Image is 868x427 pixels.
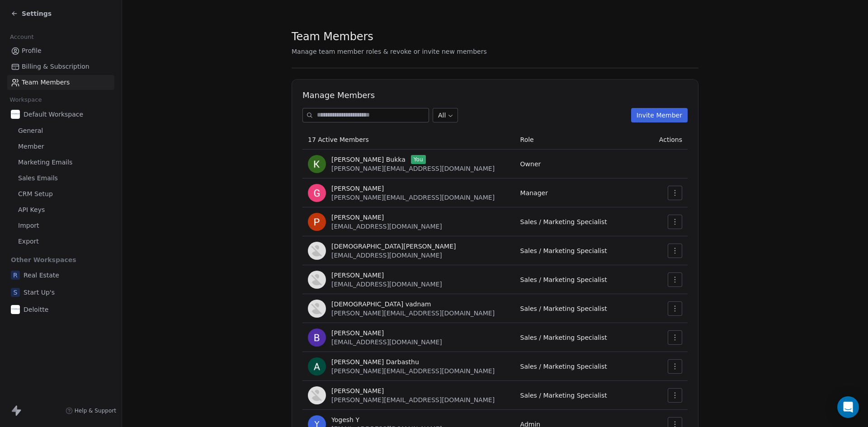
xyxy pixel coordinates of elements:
[11,305,20,314] img: DS%20Updated%20Logo.jpg
[308,242,326,260] img: FgLl5l22jp2m_Eff6ZZroepbjL6rI0oDQ_cd9fKxQiw
[308,300,326,318] img: ECrRGjPfUnbyEkvxZywOlI8wQwGjWpfch8awu78lAH8
[520,305,607,312] span: Sales / Marketing Specialist
[837,396,859,418] div: Open Intercom Messenger
[520,276,607,283] span: Sales / Marketing Specialist
[331,281,442,288] span: [EMAIL_ADDRESS][DOMAIN_NAME]
[520,136,534,143] span: Role
[331,357,419,366] span: [PERSON_NAME] Darbasthu
[331,194,495,201] span: [PERSON_NAME][EMAIL_ADDRESS][DOMAIN_NAME]
[411,155,426,164] span: You
[66,407,116,414] a: Help & Support
[11,288,20,297] span: S
[308,357,326,375] img: h5PsHhRDf_iOtVuTlwUf5p4TUYtyE3dgOf-f67vT980
[7,155,114,170] a: Marketing Emails
[7,123,114,138] a: General
[7,187,114,202] a: CRM Setup
[631,108,688,122] button: Invite Member
[520,363,607,370] span: Sales / Marketing Specialist
[11,110,20,119] img: DS%20Updated%20Logo.jpg
[331,310,495,317] span: [PERSON_NAME][EMAIL_ADDRESS][DOMAIN_NAME]
[7,43,114,58] a: Profile
[308,386,326,404] img: 5FFN_mDBIMYkdcZ6E2bkFWGq13Qp7HWf0xmSciGR5zU
[331,165,495,172] span: [PERSON_NAME][EMAIL_ADDRESS][DOMAIN_NAME]
[18,221,39,230] span: Import
[331,328,384,338] span: [PERSON_NAME]
[7,202,114,217] a: API Keys
[11,271,20,280] span: R
[331,367,495,375] span: [PERSON_NAME][EMAIL_ADDRESS][DOMAIN_NAME]
[520,392,607,399] span: Sales / Marketing Specialist
[7,139,114,154] a: Member
[520,247,607,254] span: Sales / Marketing Specialist
[331,415,359,424] span: Yogesh Y
[18,174,58,183] span: Sales Emails
[18,142,44,151] span: Member
[18,126,43,136] span: General
[520,160,541,168] span: Owner
[18,189,53,199] span: CRM Setup
[308,271,326,289] img: Z07HTr3A7le0EbKs6Lxa41JI2rPZUPHo_BxO40O80n8
[22,9,52,18] span: Settings
[22,62,90,71] span: Billing & Subscription
[331,242,456,251] span: [DEMOGRAPHIC_DATA][PERSON_NAME]
[7,253,80,267] span: Other Workspaces
[7,218,114,233] a: Import
[308,213,326,231] img: 3DMcEaKda7nIjo0WHhHEhYM0VQiW1FRD25IPMkhqjE0
[331,223,442,230] span: [EMAIL_ADDRESS][DOMAIN_NAME]
[302,90,688,101] h1: Manage Members
[308,155,326,173] img: Cn7pLj1hLVK4OG-tuShLbBwz59nwqhuYZOaiaHT2AUY
[331,155,406,164] span: [PERSON_NAME] Bukka
[292,48,487,55] span: Manage team member roles & revoke or invite new members
[520,334,607,341] span: Sales / Marketing Specialist
[24,110,83,119] span: Default Workspace
[308,184,326,202] img: TB2ueDwt32bC4xWVmUJSfzSBNCEQHHa-HFegHUKvE8Q
[18,205,45,215] span: API Keys
[331,213,384,222] span: [PERSON_NAME]
[18,237,39,246] span: Export
[22,78,70,87] span: Team Members
[7,75,114,90] a: Team Members
[18,158,72,167] span: Marketing Emails
[22,46,42,56] span: Profile
[75,407,116,414] span: Help & Support
[24,288,55,297] span: Start Up's
[24,271,59,280] span: Real Estate
[659,136,682,143] span: Actions
[331,338,442,346] span: [EMAIL_ADDRESS][DOMAIN_NAME]
[331,300,431,309] span: [DEMOGRAPHIC_DATA] vadnam
[308,136,369,143] span: 17 Active Members
[7,59,114,74] a: Billing & Subscription
[520,218,607,225] span: Sales / Marketing Specialist
[11,9,52,18] a: Settings
[331,396,495,404] span: [PERSON_NAME][EMAIL_ADDRESS][DOMAIN_NAME]
[308,328,326,347] img: 4Y1AUkIBAMhcSPlKpDoVv_1fLO2nXDjKaoeQTBzEPFk
[7,234,114,249] a: Export
[7,171,114,186] a: Sales Emails
[331,252,442,259] span: [EMAIL_ADDRESS][DOMAIN_NAME]
[292,30,373,43] span: Team Members
[520,189,548,197] span: Manager
[6,30,38,44] span: Account
[331,386,384,395] span: [PERSON_NAME]
[331,184,384,193] span: [PERSON_NAME]
[331,271,384,280] span: [PERSON_NAME]
[24,305,48,314] span: Deloitte
[6,93,46,107] span: Workspace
